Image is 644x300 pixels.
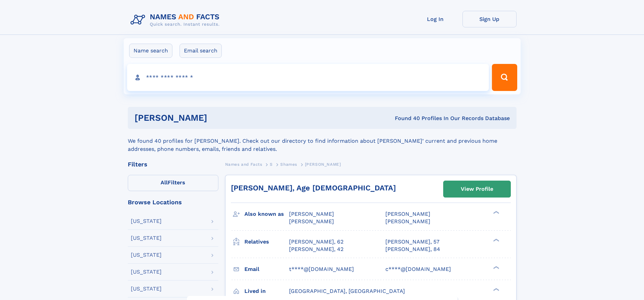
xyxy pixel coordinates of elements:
[180,44,222,58] label: Email search
[408,11,462,27] a: Log In
[289,218,334,225] span: [PERSON_NAME]
[280,162,297,167] span: Shames
[244,236,289,248] h3: Relatives
[289,238,343,246] a: [PERSON_NAME], 62
[289,211,334,217] span: [PERSON_NAME]
[135,114,301,122] h1: [PERSON_NAME]
[270,162,273,167] span: S
[305,162,341,167] span: [PERSON_NAME]
[127,64,489,91] input: search input
[461,181,493,197] div: View Profile
[128,129,517,153] div: We found 40 profiles for [PERSON_NAME]. Check out our directory to find information about [PERSON...
[462,11,517,27] a: Sign Up
[128,161,218,167] div: Filters
[244,208,289,220] h3: Also known as
[301,115,510,122] div: Found 40 Profiles In Our Records Database
[128,175,218,191] label: Filters
[385,238,439,246] a: [PERSON_NAME], 57
[492,265,500,270] div: ❯
[492,238,500,242] div: ❯
[131,218,162,224] div: [US_STATE]
[444,181,510,197] a: View Profile
[128,11,225,29] img: Logo Names and Facts
[289,288,405,294] span: [GEOGRAPHIC_DATA], [GEOGRAPHIC_DATA]
[385,211,430,217] span: [PERSON_NAME]
[131,252,162,258] div: [US_STATE]
[225,160,262,168] a: Names and Facts
[280,160,297,168] a: Shames
[128,199,218,205] div: Browse Locations
[129,44,172,58] label: Name search
[492,210,500,215] div: ❯
[385,246,440,253] a: [PERSON_NAME], 84
[131,269,162,275] div: [US_STATE]
[244,263,289,275] h3: Email
[385,218,430,225] span: [PERSON_NAME]
[492,64,517,91] button: Search Button
[289,246,343,253] a: [PERSON_NAME], 42
[131,286,162,292] div: [US_STATE]
[270,160,273,168] a: S
[161,179,168,186] span: All
[131,235,162,241] div: [US_STATE]
[244,285,289,297] h3: Lived in
[492,287,500,292] div: ❯
[231,184,396,192] a: [PERSON_NAME], Age [DEMOGRAPHIC_DATA]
